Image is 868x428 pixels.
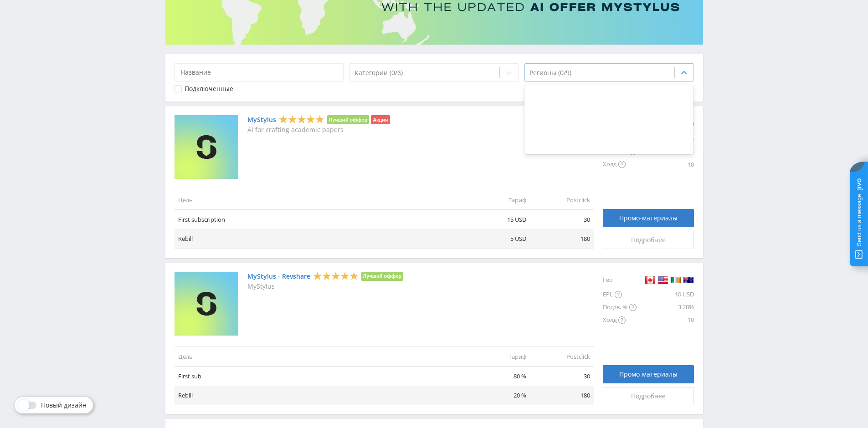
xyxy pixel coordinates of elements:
[247,273,310,280] a: MyStylus - Revshare
[619,214,678,222] span: Промо-материалы
[466,366,530,386] td: 80 %
[327,115,370,124] li: Лучший оффер
[247,116,276,123] a: MyStylus
[637,314,694,326] div: 10
[175,115,238,179] img: MyStylus
[175,346,466,366] td: Цель
[637,288,694,301] div: 10 USD
[361,272,404,281] li: Лучший оффер
[603,387,694,405] a: Подробнее
[637,301,694,314] div: 3.28%
[175,386,466,405] td: Rebill
[530,229,594,249] td: 180
[41,402,87,409] span: Новый дизайн
[279,115,324,124] div: 5 Stars
[603,158,637,171] div: Холд
[530,210,594,229] td: 30
[603,231,694,249] a: Подробнее
[247,126,390,133] p: AI for crafting academic papers
[603,272,637,288] div: Гео
[530,386,594,405] td: 180
[175,229,466,249] td: Rebill
[175,190,466,209] td: Цель
[466,190,530,209] td: Тариф
[631,236,666,244] span: Подробнее
[313,271,359,280] div: 5 Stars
[175,63,344,82] input: Название
[175,366,466,386] td: First sub
[603,209,694,227] a: Промо-материалы
[619,371,678,378] span: Промо-материалы
[530,346,594,366] td: Postclick
[637,158,694,171] div: 10
[247,283,404,290] p: MyStylus
[371,115,390,124] li: Акция
[185,85,233,92] div: Подключенные
[175,210,466,229] td: First subscription
[466,346,530,366] td: Тариф
[603,301,637,314] div: Подтв. %
[175,272,238,336] img: MyStylus - Revshare
[603,365,694,383] a: Промо-материалы
[603,288,637,301] div: EPL
[530,366,594,386] td: 30
[603,314,637,326] div: Холд
[530,190,594,209] td: Postclick
[466,210,530,229] td: 15 USD
[466,229,530,249] td: 5 USD
[631,392,666,400] span: Подробнее
[466,386,530,405] td: 20 %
